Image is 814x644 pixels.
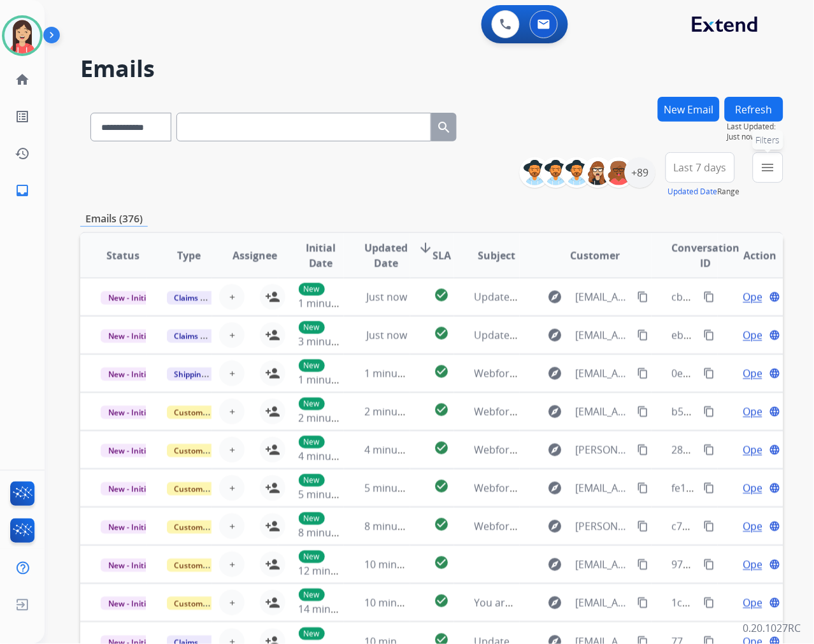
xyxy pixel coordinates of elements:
[167,597,250,610] span: Customer Support
[364,481,432,495] span: 5 minutes ago
[769,291,781,303] mat-icon: language
[101,368,160,381] span: New - Initial
[475,404,763,419] span: Webform from [EMAIL_ADDRESS][DOMAIN_NAME] on [DATE]
[434,478,450,494] mat-icon: check_circle
[743,621,801,636] p: 0.20.1027RC
[548,480,563,496] mat-icon: explore
[229,480,235,496] span: +
[15,109,30,124] mat-icon: list_alt
[743,519,769,534] span: Open
[704,329,715,341] mat-icon: content_copy
[80,56,783,82] h2: Emails
[229,366,235,381] span: +
[299,487,367,501] span: 5 minutes ago
[299,436,325,448] p: New
[743,480,769,496] span: Open
[167,406,250,419] span: Customer Support
[364,366,427,380] span: 1 minute ago
[101,597,160,610] span: New - Initial
[638,368,649,379] mat-icon: content_copy
[743,327,769,343] span: Open
[576,289,631,304] span: [EMAIL_ADDRESS][DOMAIN_NAME]
[743,289,769,304] span: Open
[219,552,245,577] button: +
[364,519,432,533] span: 8 minutes ago
[548,404,563,419] mat-icon: explore
[704,482,715,494] mat-icon: content_copy
[167,329,254,343] span: Claims Adjudication
[265,366,280,381] mat-icon: person_add
[167,482,250,496] span: Customer Support
[299,474,325,487] p: New
[299,411,367,425] span: 2 minutes ago
[756,134,780,147] span: Filters
[364,443,432,457] span: 4 minutes ago
[576,327,631,343] span: [EMAIL_ADDRESS][DOMAIN_NAME]
[167,291,254,304] span: Claims Adjudication
[760,160,776,175] mat-icon: menu
[299,449,367,463] span: 4 minutes ago
[167,368,254,381] span: Shipping Protection
[265,289,280,304] mat-icon: person_add
[434,402,450,417] mat-icon: check_circle
[548,442,563,457] mat-icon: explore
[299,526,367,540] span: 8 minutes ago
[769,520,781,532] mat-icon: language
[718,233,784,278] th: Action
[704,368,715,379] mat-icon: content_copy
[638,482,649,494] mat-icon: content_copy
[229,519,235,534] span: +
[219,437,245,462] button: +
[167,520,250,534] span: Customer Support
[219,513,245,539] button: +
[576,519,631,534] span: [PERSON_NAME][EMAIL_ADDRESS][DOMAIN_NAME]
[769,329,781,341] mat-icon: language
[638,559,649,570] mat-icon: content_copy
[743,366,769,381] span: Open
[769,482,781,494] mat-icon: language
[15,72,30,87] mat-icon: home
[478,248,515,263] span: Subject
[576,404,631,419] span: [EMAIL_ADDRESS][DOMAIN_NAME]
[265,404,280,419] mat-icon: person_add
[229,404,235,419] span: +
[548,595,563,610] mat-icon: explore
[219,284,245,310] button: +
[167,444,250,457] span: Customer Support
[475,596,694,610] span: You are leaving something huge on the table?
[265,442,280,457] mat-icon: person_add
[638,406,649,417] mat-icon: content_copy
[743,557,769,572] span: Open
[434,555,450,570] mat-icon: check_circle
[769,406,781,417] mat-icon: language
[299,512,325,525] p: New
[299,550,325,563] p: New
[725,97,783,122] button: Refresh
[299,334,367,348] span: 3 minutes ago
[418,240,433,255] mat-icon: arrow_downward
[106,248,139,263] span: Status
[576,557,631,572] span: [EMAIL_ADDRESS][DOMAIN_NAME]
[229,595,235,610] span: +
[704,406,715,417] mat-icon: content_copy
[364,240,408,271] span: Updated Date
[704,520,715,532] mat-icon: content_copy
[436,120,452,135] mat-icon: search
[434,364,450,379] mat-icon: check_circle
[299,373,362,387] span: 1 minute ago
[265,519,280,534] mat-icon: person_add
[4,18,40,54] img: avatar
[219,322,245,348] button: +
[232,248,277,263] span: Assignee
[743,442,769,457] span: Open
[571,248,620,263] span: Customer
[366,290,407,304] span: Just now
[727,122,783,132] span: Last Updated:
[101,444,160,457] span: New - Initial
[101,559,160,572] span: New - Initial
[475,366,763,380] span: Webform from [EMAIL_ADDRESS][DOMAIN_NAME] on [DATE]
[299,240,344,271] span: Initial Date
[668,187,718,197] button: Updated Date
[638,597,649,608] mat-icon: content_copy
[704,559,715,570] mat-icon: content_copy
